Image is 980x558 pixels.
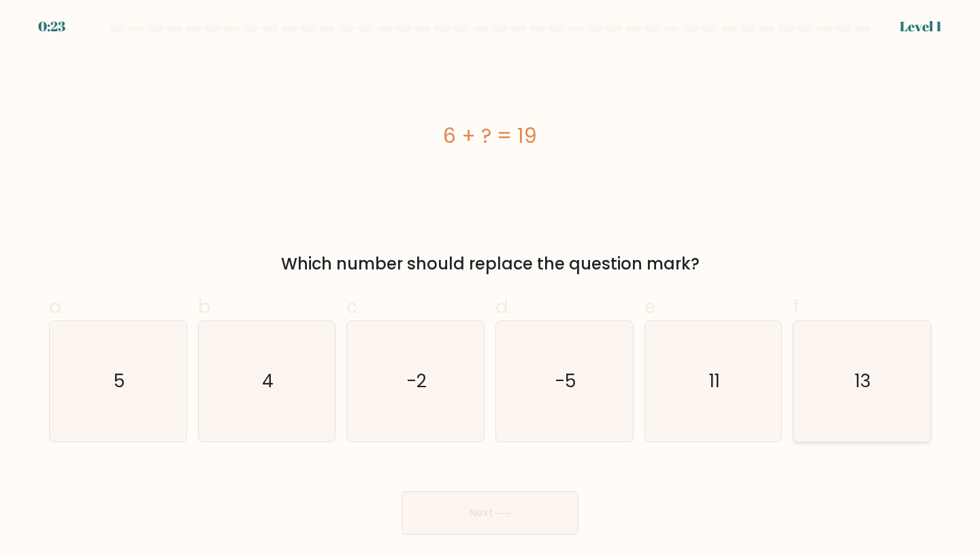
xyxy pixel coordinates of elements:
[49,293,65,320] span: a.
[555,369,576,394] text: -5
[49,120,931,151] div: 6 + ? = 19
[402,491,578,535] button: Next
[57,252,923,276] div: Which number should replace the question mark?
[346,293,361,320] span: c.
[855,369,871,394] text: 13
[793,293,802,320] span: f.
[495,293,512,320] span: d.
[644,293,659,320] span: e.
[38,16,65,37] div: 0:23
[114,369,125,394] text: 5
[900,16,942,37] div: Level 1
[406,369,427,394] text: -2
[198,293,214,320] span: b.
[262,369,274,394] text: 4
[709,369,720,394] text: 11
